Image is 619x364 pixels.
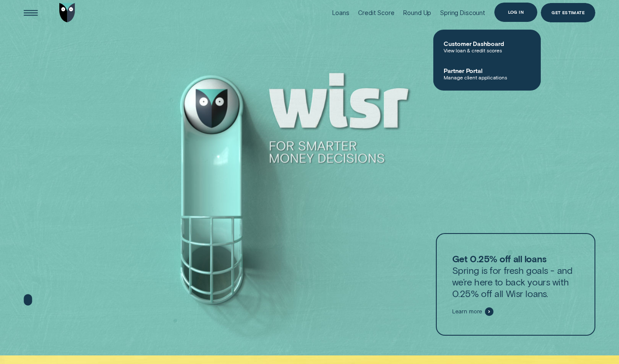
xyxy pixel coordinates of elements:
[332,9,349,16] div: Loans
[444,40,530,47] span: Customer Dashboard
[452,253,579,299] p: Spring is for fresh goals - and we’re here to back yours with 0.25% off all Wisr loans.
[452,253,547,264] strong: Get 0.25% off all loans
[508,10,524,14] div: Log in
[59,3,76,22] img: Wisr
[444,67,530,74] span: Partner Portal
[452,308,483,315] span: Learn more
[433,60,541,87] a: Partner PortalManage client applications
[433,33,541,60] a: Customer DashboardView loan & credit scores
[21,3,40,22] button: Open Menu
[436,233,595,335] a: Get 0.25% off all loansSpring is for fresh goals - and we’re here to back yours with 0.25% off al...
[358,9,394,16] div: Credit Score
[444,47,530,53] span: View loan & credit scores
[444,74,530,80] span: Manage client applications
[403,9,431,16] div: Round Up
[541,3,595,22] a: Get Estimate
[494,3,537,22] button: Log in
[440,9,485,16] div: Spring Discount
